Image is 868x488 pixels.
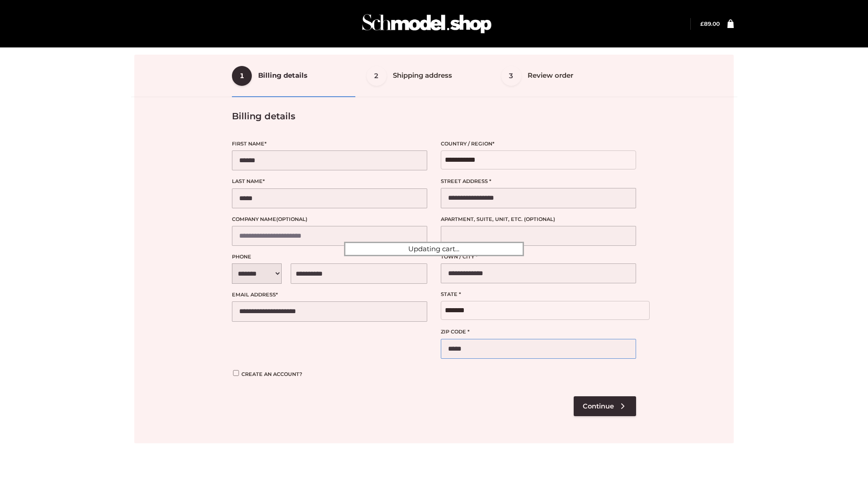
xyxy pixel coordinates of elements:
bdi: 89.00 [700,20,720,27]
a: £89.00 [700,20,720,27]
img: Schmodel Admin 964 [359,6,495,42]
div: Updating cart... [344,242,524,256]
span: £ [700,20,704,27]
